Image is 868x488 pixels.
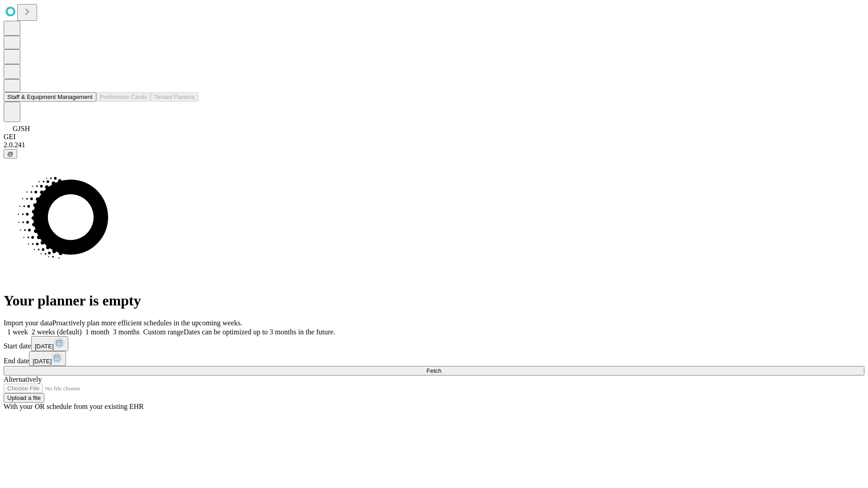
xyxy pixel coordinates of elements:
span: 1 week [7,328,28,336]
span: @ [7,150,14,157]
span: Dates can be optimized up to 3 months in the future. [184,328,335,336]
span: Proactively plan more efficient schedules in the upcoming weeks. [52,319,242,327]
span: 3 months [113,328,140,336]
span: With your OR schedule from your existing EHR [4,403,144,410]
span: Custom range [143,328,184,336]
button: Staff & Equipment Management [4,92,96,102]
span: [DATE] [35,343,54,350]
div: 2.0.241 [4,141,864,149]
button: Upload a file [4,393,44,403]
div: GEI [4,133,864,141]
span: 2 weeks (default) [32,328,82,336]
span: GJSH [13,125,30,132]
button: @ [4,149,17,159]
span: Alternatively [4,375,42,383]
span: 1 month [85,328,109,336]
button: [DATE] [29,351,66,366]
span: Fetch [426,367,441,374]
button: Fetch [4,366,864,375]
button: [DATE] [31,336,68,351]
span: [DATE] [33,358,52,365]
button: Preference Cards [96,92,151,102]
span: Import your data [4,319,52,327]
button: Tenant Params [151,92,198,102]
h1: Your planner is empty [4,292,864,309]
div: Start date [4,336,864,351]
div: End date [4,351,864,366]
